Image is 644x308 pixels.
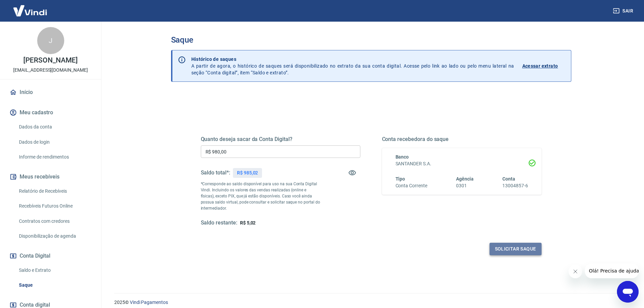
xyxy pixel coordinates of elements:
[8,169,93,184] button: Meus recebíveis
[456,182,474,189] h6: 0301
[16,263,93,277] a: Saldo e Extrato
[240,220,256,226] span: R$ 5,02
[522,56,566,76] a: Acessar extrato
[16,229,93,243] a: Disponibilização de agenda
[396,154,409,160] span: Banco
[612,5,636,17] button: Sair
[382,136,542,143] h5: Conta recebedora do saque
[191,56,514,63] p: Histórico de saques
[569,265,582,278] iframe: Fechar mensagem
[456,176,474,182] span: Agência
[191,56,514,76] p: A partir de agora, o histórico de saques será disponibilizado no extrato da sua conta digital. Ac...
[237,169,258,176] p: R$ 985,02
[114,299,628,306] p: 2025 ©
[585,263,639,278] iframe: Mensagem da empresa
[8,248,93,263] button: Conta Digital
[23,57,77,64] p: [PERSON_NAME]
[522,63,558,69] p: Acessar extrato
[396,160,528,167] h6: SANTANDER S.A.
[396,182,427,189] h6: Conta Corrente
[171,35,571,45] h3: Saque
[37,27,64,54] div: J
[16,214,93,228] a: Contratos com credores
[201,219,237,227] h5: Saldo restante:
[201,136,360,143] h5: Quanto deseja sacar da Conta Digital?
[16,135,93,149] a: Dados de login
[490,243,542,255] button: Solicitar saque
[4,5,57,10] span: Olá! Precisa de ajuda?
[16,278,93,292] a: Saque
[8,0,52,21] img: Vindi
[8,85,93,100] a: Início
[617,281,639,303] iframe: Botão para abrir a janela de mensagens
[502,182,528,189] h6: 13004857-6
[201,169,230,176] h5: Saldo total*:
[396,176,405,182] span: Tipo
[16,199,93,213] a: Recebíveis Futuros Online
[13,67,88,74] p: [EMAIL_ADDRESS][DOMAIN_NAME]
[201,181,320,211] p: *Corresponde ao saldo disponível para uso na sua Conta Digital Vindi. Incluindo os valores das ve...
[16,120,93,134] a: Dados da conta
[502,176,515,182] span: Conta
[16,150,93,164] a: Informe de rendimentos
[130,300,168,305] a: Vindi Pagamentos
[16,184,93,198] a: Relatório de Recebíveis
[8,105,93,120] button: Meu cadastro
